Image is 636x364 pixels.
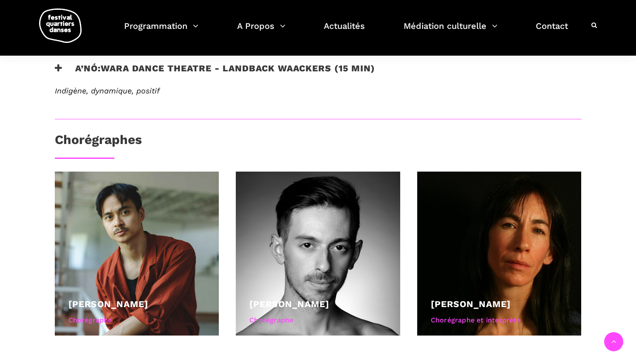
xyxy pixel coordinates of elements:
[55,86,160,95] span: Indigène, dynamique, positif
[68,315,206,326] div: Chorégraphe
[39,8,82,43] img: logo-fqd-med
[431,299,511,309] a: [PERSON_NAME]
[249,315,387,326] div: Chorégraphe
[324,19,365,44] a: Actualités
[237,19,285,44] a: A Propos
[431,315,568,326] div: Chorégraphe et interprète
[124,19,198,44] a: Programmation
[55,132,142,153] h3: Chorégraphes
[68,299,148,309] a: [PERSON_NAME]
[249,299,329,309] a: [PERSON_NAME]
[55,63,375,84] h3: A’nó:wara Dance Theatre - Landback Waackers (15 min)
[404,19,497,44] a: Médiation culturelle
[536,19,568,44] a: Contact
